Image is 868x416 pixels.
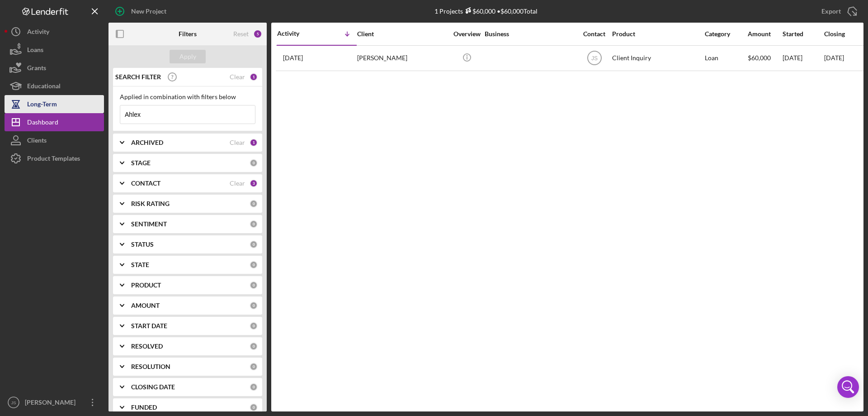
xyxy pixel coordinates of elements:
[250,342,258,350] div: 0
[705,46,747,70] div: Loan
[612,46,703,70] div: Client Inquiry
[131,180,160,187] b: CONTACT
[612,30,703,38] div: Product
[748,54,771,62] span: $60,000
[250,200,258,208] div: 0
[230,139,245,146] div: Clear
[250,363,258,371] div: 0
[179,30,197,38] b: Filters
[837,376,859,398] div: Open Intercom Messenger
[277,30,317,37] div: Activity
[5,59,104,77] button: Grants
[250,322,258,330] div: 0
[131,302,160,309] b: AMOUNT
[27,95,57,115] div: Long-Term
[450,30,484,38] div: Overview
[170,50,206,63] button: Apply
[5,149,104,167] button: Product Templates
[783,30,823,38] div: Started
[591,55,597,62] text: JS
[131,200,170,207] b: RISK RATING
[131,241,154,248] b: STATUS
[27,149,80,170] div: Product Templates
[250,383,258,391] div: 0
[812,2,863,20] button: Export
[115,73,161,81] b: SEARCH FILTER
[179,50,196,63] div: Apply
[824,54,844,62] time: [DATE]
[131,404,157,411] b: FUNDED
[5,95,104,113] button: Long-Term
[5,393,104,411] button: JS[PERSON_NAME]
[27,59,46,79] div: Grants
[27,41,43,61] div: Loans
[5,41,104,59] button: Loans
[283,54,303,62] time: 2024-08-13 21:07
[250,281,258,289] div: 0
[485,30,575,38] div: Business
[131,220,167,228] b: SENTIMENT
[250,261,258,269] div: 0
[108,2,175,20] button: New Project
[230,180,245,187] div: Clear
[131,343,163,350] b: RESOLVED
[783,46,823,70] div: [DATE]
[250,301,258,310] div: 0
[5,77,104,95] button: Educational
[357,30,448,38] div: Client
[5,131,104,149] button: Clients
[230,73,245,81] div: Clear
[120,93,255,100] div: Applied in combination with filters below
[705,30,747,38] div: Category
[250,220,258,228] div: 0
[131,2,166,20] div: New Project
[250,159,258,167] div: 0
[748,30,782,38] div: Amount
[23,393,81,414] div: [PERSON_NAME]
[131,383,175,391] b: CLOSING DATE
[131,139,163,146] b: ARCHIVED
[463,7,495,15] div: $60,000
[250,403,258,411] div: 0
[250,179,258,187] div: 3
[821,2,841,20] div: Export
[434,7,538,15] div: 1 Projects • $60,000 Total
[11,400,16,405] text: JS
[131,261,149,268] b: STATE
[5,23,104,41] button: Activity
[27,23,49,43] div: Activity
[250,240,258,249] div: 0
[131,159,151,167] b: STAGE
[131,363,170,370] b: RESOLUTION
[250,73,258,81] div: 1
[233,30,249,38] div: Reset
[27,77,61,97] div: Educational
[27,113,58,134] div: Dashboard
[253,29,262,38] div: 5
[131,322,167,330] b: START DATE
[357,46,448,70] div: [PERSON_NAME]
[250,139,258,147] div: 1
[5,113,104,131] button: Dashboard
[131,282,161,289] b: PRODUCT
[577,30,611,38] div: Contact
[27,131,47,152] div: Clients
